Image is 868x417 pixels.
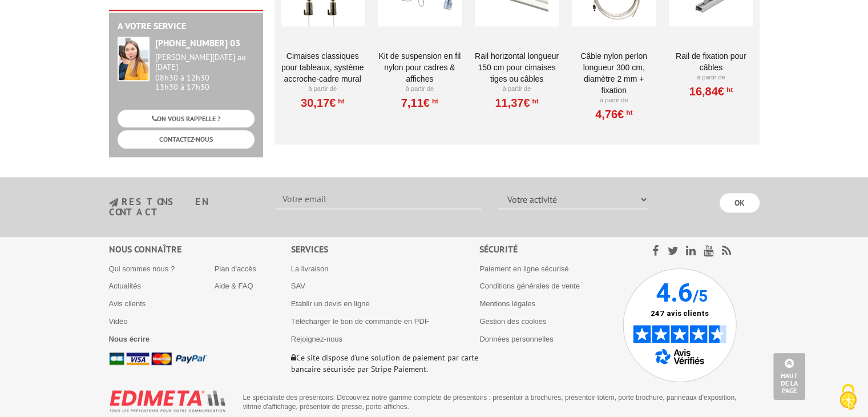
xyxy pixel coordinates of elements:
[118,130,255,148] a: CONTACTEZ-NOUS
[828,378,868,417] button: Cookies (fenêtre modale)
[109,243,291,256] div: Nous connaître
[378,85,462,94] p: À partir de
[291,282,305,290] a: SAV
[669,50,753,73] a: Rail de fixation pour câbles
[623,268,737,382] img: Avis Vérifiés - 4.6 sur 5 - 247 avis clients
[243,393,751,411] p: Le spécialiste des présentoirs. Découvrez notre gamme complète de présentoirs : présentoir à broc...
[109,198,118,207] img: newsletter.jpg
[724,86,733,94] sup: HT
[118,21,255,31] h2: A votre service
[530,97,539,105] sup: HT
[336,97,344,105] sup: HT
[475,50,559,85] a: Rail horizontal longueur 150 cm pour cimaises tiges ou câbles
[118,110,255,127] a: ON VOUS RAPPELLE ?
[291,335,342,343] a: Rejoignez-nous
[495,99,538,106] a: 11,37€HT
[479,299,535,308] a: Mentions légales
[109,317,128,326] a: Vidéo
[291,352,480,375] p: Ce site dispose d’une solution de paiement par carte bancaire sécurisée par Stripe Paiement.
[118,37,150,81] img: widget-service.jpg
[773,353,805,400] a: Haut de la page
[155,53,255,92] div: 08h30 à 12h30 13h30 à 17h30
[378,50,462,85] a: Kit de suspension en fil nylon pour cadres & affiches
[109,197,259,217] h3: restons en contact
[155,53,255,72] div: [PERSON_NAME][DATE] au [DATE]
[475,85,559,94] p: À partir de
[430,97,438,105] sup: HT
[291,317,429,326] a: Télécharger le bon de commande en PDF
[109,264,175,273] a: Qui sommes nous ?
[401,99,438,106] a: 7,11€HT
[281,85,365,94] p: À partir de
[479,264,568,273] a: Paiement en ligne sécurisé
[291,243,480,256] div: Services
[834,383,862,411] img: Cookies (fenêtre modale)
[276,190,481,209] input: Votre email
[109,299,146,308] a: Avis clients
[301,99,344,106] a: 30,17€HT
[572,50,656,96] a: Câble nylon perlon longueur 300 cm, diamètre 2 mm + fixation
[479,335,553,343] a: Données personnelles
[669,73,753,82] p: À partir de
[479,317,546,326] a: Gestion des cookies
[109,335,150,343] a: Nous écrire
[595,111,632,118] a: 4,76€HT
[689,88,733,95] a: 16,84€HT
[291,264,329,273] a: La livraison
[109,282,141,290] a: Actualités
[215,264,256,273] a: Plan d'accès
[215,282,253,290] a: Aide & FAQ
[572,96,656,105] p: À partir de
[155,37,240,49] strong: [PHONE_NUMBER] 03
[281,50,365,85] a: Cimaises CLASSIQUES pour tableaux, système accroche-cadre mural
[624,109,632,117] sup: HT
[479,243,623,256] div: Sécurité
[291,299,370,308] a: Etablir un devis en ligne
[479,282,580,290] a: Conditions générales de vente
[720,193,760,212] input: OK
